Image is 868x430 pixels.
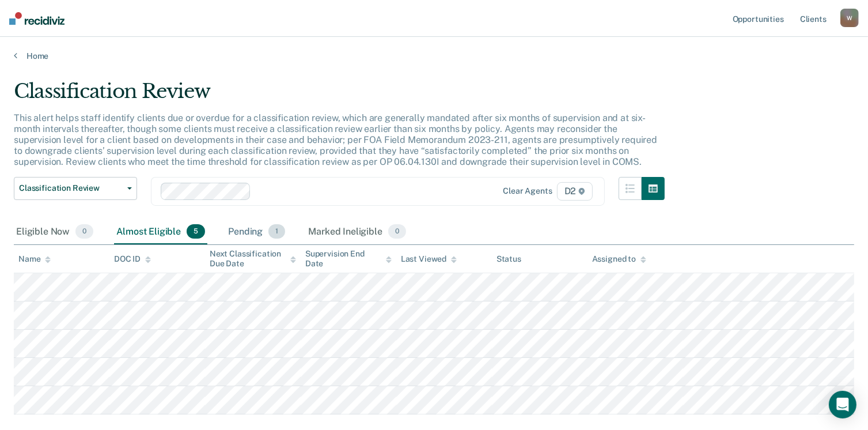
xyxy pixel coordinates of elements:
div: Assigned to [592,254,646,264]
div: Eligible Now0 [14,220,96,245]
button: Classification Review [14,177,137,200]
span: Classification Review [19,183,123,193]
span: 5 [187,224,205,239]
div: Pending1 [226,220,287,245]
div: Last Viewed [401,254,457,264]
div: Almost Eligible5 [114,220,207,245]
div: Supervision End Date [305,249,392,269]
a: Home [14,51,854,61]
div: Name [18,254,51,264]
button: W [840,9,859,27]
span: D2 [557,182,593,201]
span: 1 [268,224,285,239]
div: Status [496,254,521,264]
div: Marked Ineligible0 [306,220,408,245]
span: 0 [75,224,93,239]
div: Open Intercom Messenger [829,391,856,418]
div: DOC ID [114,254,151,264]
p: This alert helps staff identify clients due or overdue for a classification review, which are gen... [14,112,657,168]
div: Classification Review [14,80,665,112]
div: Clear agents [503,186,552,196]
span: 0 [388,224,406,239]
div: Next Classification Due Date [210,249,296,269]
img: Recidiviz [9,12,65,25]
